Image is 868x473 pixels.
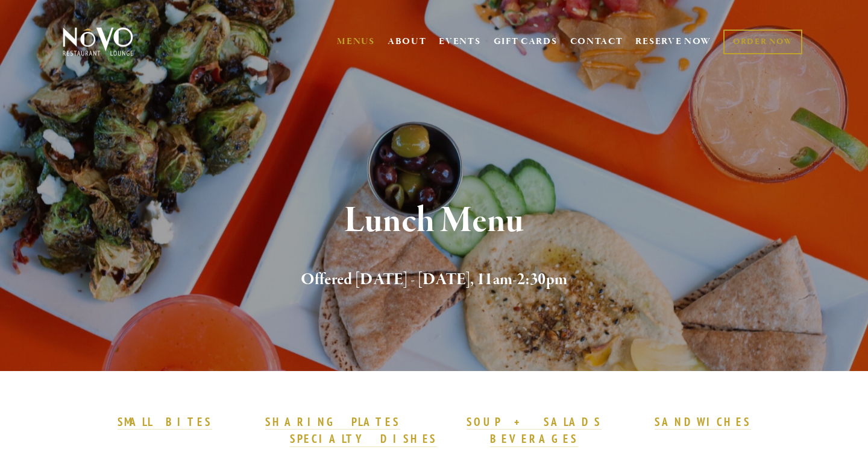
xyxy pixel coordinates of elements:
[570,30,623,53] a: CONTACT
[655,414,751,430] a: SANDWICHES
[290,431,437,446] strong: SPECIALTY DISHES
[337,36,375,48] a: MENUS
[494,30,558,53] a: GIFT CARDS
[265,414,400,429] strong: SHARING PLATES
[723,30,802,54] a: ORDER NOW
[467,414,602,429] strong: SOUP + SALADS
[490,431,578,446] strong: BEVERAGES
[635,30,711,53] a: RESERVE NOW
[439,36,480,48] a: EVENTS
[655,414,751,429] strong: SANDWICHES
[388,36,427,48] a: ABOUT
[118,414,212,429] strong: SMALL BITES
[60,27,136,57] img: Novo Restaurant &amp; Lounge
[490,431,578,447] a: BEVERAGES
[467,414,602,430] a: SOUP + SALADS
[290,431,437,447] a: SPECIALTY DISHES
[83,267,785,293] h2: Offered [DATE] - [DATE], 11am-2:30pm
[83,202,785,241] h1: Lunch Menu
[265,414,400,430] a: SHARING PLATES
[118,414,212,430] a: SMALL BITES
